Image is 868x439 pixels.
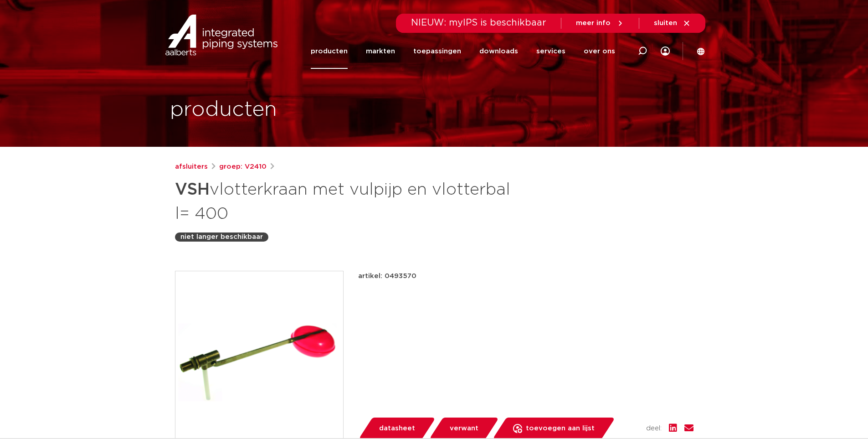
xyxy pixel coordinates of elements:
[175,181,210,198] strong: VSH
[654,19,691,27] a: sluiten
[479,34,518,69] a: downloads
[175,161,208,172] a: afsluiters
[576,19,624,27] a: meer info
[450,421,478,436] span: verwant
[646,423,662,434] span: deel:
[654,20,677,26] span: sluiten
[219,161,267,172] a: groep: V2410
[526,421,595,436] span: toevoegen aan lijst
[536,34,565,69] a: services
[170,95,277,124] h1: producten
[175,271,343,439] img: Product Image for VSH vlotterkraan met vulpijp en vlotterbal l= 400
[411,18,546,27] span: NIEUW: myIPS is beschikbaar
[584,34,615,69] a: over ons
[366,34,395,69] a: markten
[576,20,611,26] span: meer info
[413,34,461,69] a: toepassingen
[175,176,517,225] h1: vlotterkraan met vulpijp en vlotterbal l= 400
[358,271,416,282] p: artikel: 0493570
[311,34,615,69] nav: Menu
[180,232,263,243] p: niet langer beschikbaar
[379,421,415,436] span: datasheet
[311,34,348,69] a: producten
